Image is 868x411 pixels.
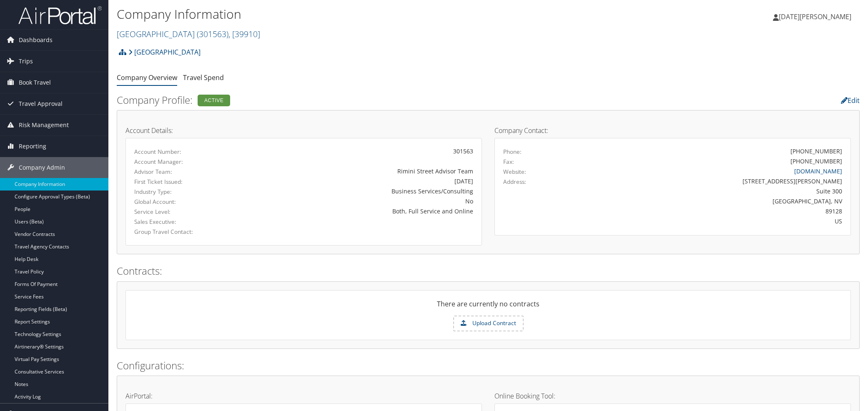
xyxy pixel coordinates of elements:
a: [DOMAIN_NAME] [794,167,842,175]
div: Suite 300 [591,187,842,195]
h4: Company Contact: [494,127,851,134]
div: 301563 [251,147,473,155]
div: No [251,197,473,205]
span: Risk Management [19,115,69,135]
span: , [ 39910 ] [228,28,260,40]
div: [STREET_ADDRESS][PERSON_NAME] [591,177,842,185]
label: Phone: [503,148,522,156]
label: Account Manager: [134,158,239,166]
div: [GEOGRAPHIC_DATA], NV [591,197,842,205]
label: Website: [503,168,526,176]
div: There are currently no contracts [126,299,850,316]
h4: AirPortal: [125,393,482,399]
span: Company Admin [19,157,65,178]
div: Rimini Street Advisor Team [251,167,473,175]
div: Both, Full Service and Online [251,207,473,216]
div: US [591,217,842,226]
span: [DATE][PERSON_NAME] [779,12,851,21]
h2: Company Profile: [117,93,608,107]
span: Travel Approval [19,93,63,114]
img: airportal-logo.png [18,5,102,25]
div: [DATE] [251,177,473,185]
span: ( 301563 ) [197,28,228,40]
a: Company Overview [117,73,177,82]
label: Advisor Team: [134,168,239,176]
div: 89128 [591,207,842,216]
span: Reporting [19,136,46,157]
label: Service Level: [134,208,239,216]
label: Industry Type: [134,188,239,196]
span: Dashboards [19,30,53,50]
a: [GEOGRAPHIC_DATA] [117,28,260,40]
a: Edit [841,96,860,105]
a: [GEOGRAPHIC_DATA] [128,44,201,60]
h2: Configurations: [117,358,860,373]
h4: Online Booking Tool: [494,393,851,399]
div: [PHONE_NUMBER] [790,147,842,155]
label: First Ticket Issued: [134,178,239,186]
label: Fax: [503,158,514,166]
label: Account Number: [134,148,239,156]
label: Address: [503,178,526,186]
label: Upload Contract [454,316,523,331]
h4: Account Details: [125,127,482,134]
a: [DATE][PERSON_NAME] [773,4,860,29]
span: Book Travel [19,72,51,93]
a: Travel Spend [183,73,224,82]
label: Group Travel Contact: [134,228,239,236]
span: Trips [19,51,33,72]
div: [PHONE_NUMBER] [790,157,842,165]
h2: Contracts: [117,264,860,278]
label: Sales Executive: [134,218,239,226]
h1: Company Information [117,5,612,23]
div: Business Services/Consulting [251,187,473,195]
label: Global Account: [134,198,239,206]
div: Active [198,95,230,106]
